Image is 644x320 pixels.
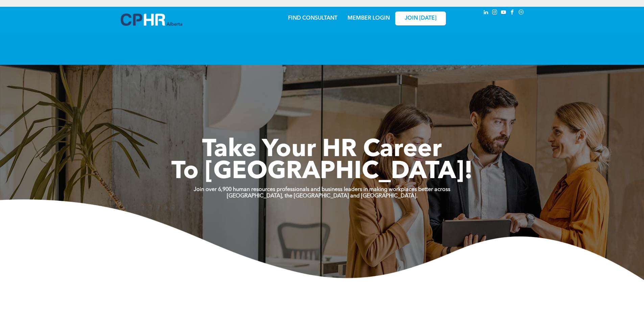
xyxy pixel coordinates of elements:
a: FIND CONSULTANT [288,16,337,21]
a: facebook [509,8,516,18]
span: Take Your HR Career [202,138,442,162]
span: JOIN [DATE] [405,15,436,22]
img: A blue and white logo for cp alberta [121,14,182,26]
a: linkedin [482,8,490,18]
strong: [GEOGRAPHIC_DATA], the [GEOGRAPHIC_DATA] and [GEOGRAPHIC_DATA]. [227,193,418,199]
a: instagram [491,8,499,18]
a: Social network [518,8,525,18]
a: MEMBER LOGIN [348,16,390,21]
a: JOIN [DATE] [395,12,446,25]
a: youtube [500,8,507,18]
strong: Join over 6,900 human resources professionals and business leaders in making workplaces better ac... [194,187,450,192]
span: To [GEOGRAPHIC_DATA]! [171,160,473,184]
